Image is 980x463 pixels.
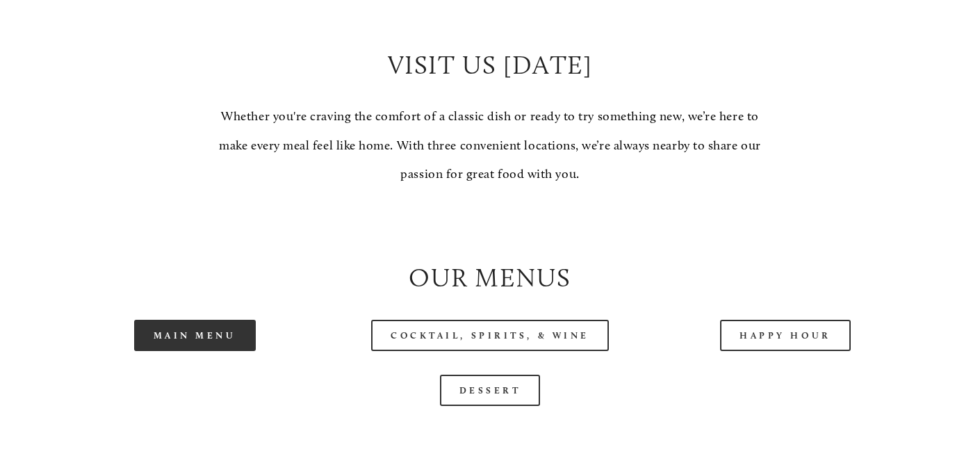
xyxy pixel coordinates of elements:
a: Main Menu [134,320,256,351]
a: Dessert [440,375,541,406]
a: Happy Hour [720,320,851,351]
a: Cocktail, Spirits, & Wine [371,320,609,351]
h2: Our Menus [59,259,922,295]
p: Whether you're craving the comfort of a classic dish or ready to try something new, we’re here to... [206,102,774,188]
